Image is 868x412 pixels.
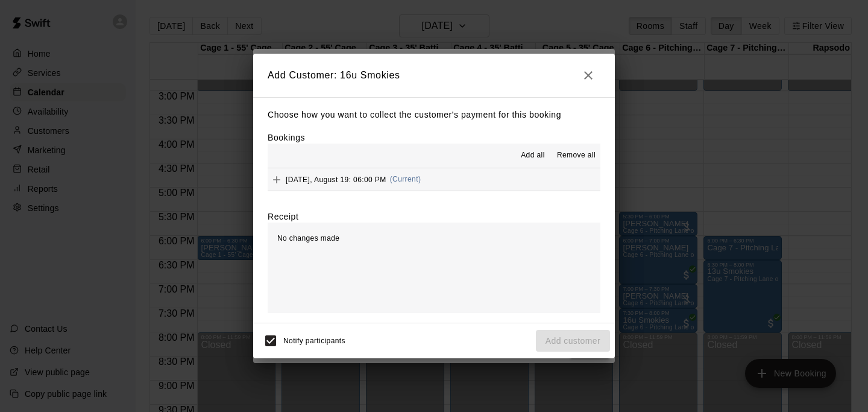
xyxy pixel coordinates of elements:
[283,337,345,345] span: Notify participants
[268,211,298,223] label: Receipt
[277,234,339,242] span: No changes made
[286,175,386,183] span: [DATE], August 19: 06:00 PM
[521,150,545,162] span: Add all
[268,168,600,191] button: Add[DATE], August 19: 06:00 PM(Current)
[253,54,615,97] h2: Add Customer: 16u Smokies
[268,133,305,142] label: Bookings
[268,107,600,122] p: Choose how you want to collect the customer's payment for this booking
[514,146,552,165] button: Add all
[552,146,600,165] button: Remove all
[557,150,596,162] span: Remove all
[268,174,286,183] span: Add
[390,175,421,183] span: (Current)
